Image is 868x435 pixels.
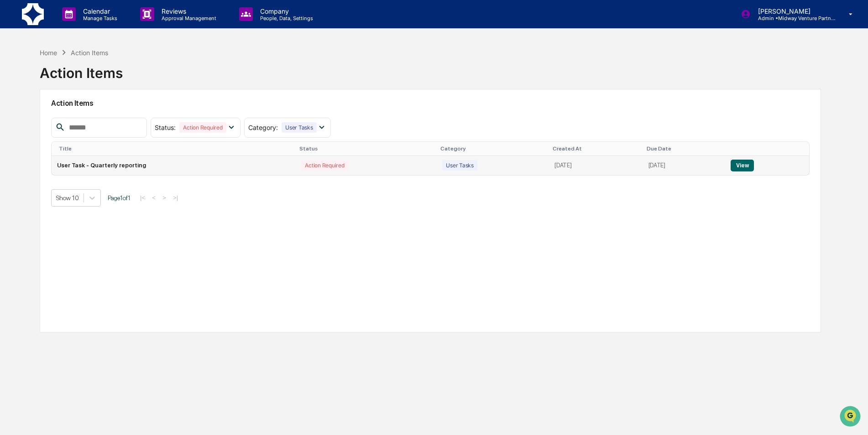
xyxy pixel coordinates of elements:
a: View [731,162,754,169]
div: 🔎 [9,133,16,140]
p: People, Data, Settings [253,15,318,21]
div: Action Items [40,57,123,81]
span: Pylon [91,155,110,161]
h2: Action Items [51,99,810,108]
a: 🗄️Attestations [63,111,117,128]
div: Status [299,145,433,152]
button: >| [170,194,181,202]
img: logo [22,3,44,25]
a: 🔎Data Lookup [5,129,61,145]
div: Title [59,145,292,152]
a: 🖐️Preclearance [5,111,63,128]
div: User Tasks [442,160,477,171]
a: Powered byPylon [64,154,110,161]
p: Admin • Midway Venture Partners, LLC [751,15,836,21]
span: Category : [248,124,278,131]
img: 1746055101610-c473b297-6a78-478c-a979-82029cc54cd1 [9,70,26,86]
div: Created At [553,145,639,152]
div: User Tasks [282,122,317,133]
button: < [149,194,158,202]
div: Action Required [179,122,226,133]
div: Category [440,145,545,152]
span: Status : [155,124,176,131]
td: [DATE] [549,156,643,175]
p: Manage Tasks [76,15,122,21]
p: Calendar [76,7,122,15]
button: > [160,194,169,202]
div: Start new chat [31,70,150,79]
td: User Task - Quarterly reporting [52,156,296,175]
div: 🖐️ [9,116,16,123]
iframe: Open customer support [839,405,863,430]
span: Data Lookup [18,132,58,141]
div: Action Items [71,49,108,57]
button: Start new chat [155,72,166,83]
p: Approval Management [154,15,221,21]
span: Attestations [75,115,113,124]
p: Company [253,7,318,15]
div: Action Required [301,160,348,171]
div: Due Date [647,145,722,152]
div: 🗄️ [66,116,73,123]
div: Home [40,49,57,57]
p: How can we help? [9,19,166,34]
span: Preclearance [18,115,59,124]
div: We're available if you need us! [31,79,115,86]
button: View [731,160,754,171]
input: Clear [24,41,151,51]
button: |< [137,194,148,202]
p: Reviews [154,7,221,15]
span: Page 1 of 1 [108,194,131,202]
td: [DATE] [643,156,726,175]
p: [PERSON_NAME] [751,7,836,15]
